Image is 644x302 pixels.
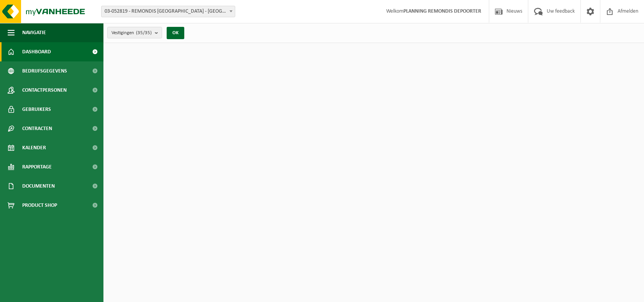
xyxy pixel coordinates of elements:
[22,138,46,157] span: Kalender
[107,27,162,38] button: Vestigingen(35/35)
[102,6,235,17] span: 03-052819 - REMONDIS WEST-VLAANDEREN - OOSTENDE
[22,196,57,215] span: Product Shop
[22,119,52,138] span: Contracten
[22,177,55,196] span: Documenten
[22,157,52,177] span: Rapportage
[101,6,235,17] span: 03-052819 - REMONDIS WEST-VLAANDEREN - OOSTENDE
[22,23,46,42] span: Navigatie
[22,100,51,119] span: Gebruikers
[167,27,184,39] button: OK
[22,42,51,61] span: Dashboard
[22,61,67,81] span: Bedrijfsgegevens
[22,81,67,100] span: Contactpersonen
[136,30,152,35] count: (35/35)
[111,27,152,39] span: Vestigingen
[403,8,481,14] strong: PLANNING REMONDIS DEPOORTER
